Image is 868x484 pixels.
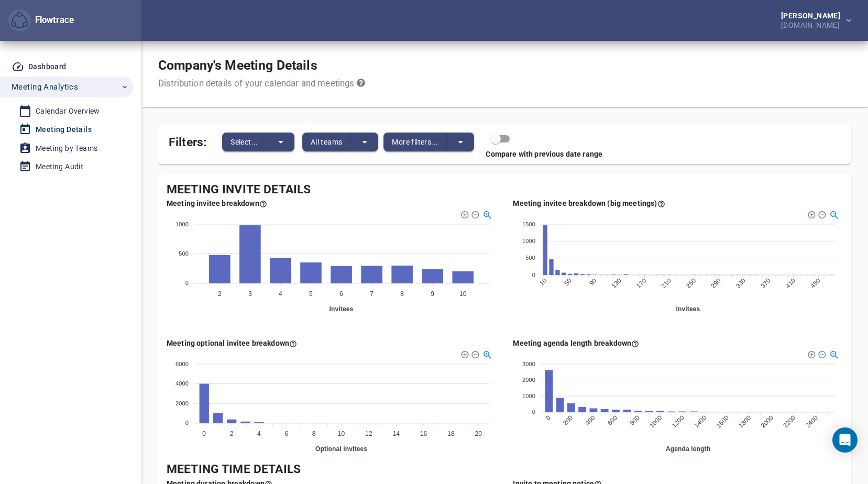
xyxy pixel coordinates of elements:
tspan: 50 [563,277,573,288]
tspan: 2400 [804,414,819,429]
tspan: 0 [532,272,535,278]
tspan: 6 [339,290,343,298]
div: Compare with previous date range [158,149,843,159]
tspan: 3000 [522,361,535,367]
tspan: 0 [185,420,189,426]
tspan: 2 [230,430,234,437]
div: Distribution details of your calendar and meetings [158,78,365,90]
tspan: 800 [628,414,641,426]
tspan: 250 [685,277,697,290]
tspan: 6000 [175,361,189,367]
div: Meeting Invite Details [167,181,843,199]
div: Zoom Out [817,210,825,217]
div: Zoom In [807,210,814,217]
tspan: 8 [400,290,404,298]
tspan: 7 [370,290,373,298]
tspan: 2000 [175,400,189,406]
div: Meeting agenda length breakdown [513,338,639,348]
tspan: 200 [561,414,574,426]
button: More filters... [383,133,447,151]
tspan: 370 [759,277,772,290]
div: Here you see how many meetings you have with per optional invitees (up to 20 optional invitees). [167,338,297,348]
tspan: 210 [660,277,672,290]
tspan: 10 [538,277,548,288]
tspan: 6 [284,430,288,437]
tspan: 4 [257,430,261,437]
div: Selection Zoom [482,349,491,358]
div: [PERSON_NAME] [781,12,844,19]
tspan: 290 [709,277,722,290]
h1: Company's Meeting Details [158,58,365,73]
tspan: 12 [365,430,372,437]
div: Zoom In [460,350,468,357]
div: Here you see how many meetings you organise per number invitees (for meetings with 10 or less inv... [167,198,267,208]
span: Filters: [169,129,206,151]
tspan: 4000 [175,380,189,387]
div: Open Intercom Messenger [832,427,858,453]
div: Meeting by Teams [36,142,97,155]
tspan: 2000 [522,377,535,383]
tspan: 500 [179,250,189,257]
text: Invitees [329,305,354,313]
tspan: 1500 [522,221,535,227]
span: Meeting Analytics [12,80,78,94]
div: split button [302,133,379,151]
div: Here you see how many meetings you organize per number of invitees (for meetings with 500 or less... [513,198,665,208]
button: Flowtrace [8,9,31,32]
tspan: 10 [459,290,467,298]
tspan: 90 [587,277,598,288]
div: Zoom Out [817,350,825,357]
div: Meeting Audit [36,160,83,173]
tspan: 1000 [175,221,189,227]
tspan: 5 [309,290,313,298]
button: Select... [222,133,267,151]
div: [DOMAIN_NAME] [781,19,844,29]
div: Flowtrace [31,14,74,27]
div: split button [383,133,474,151]
tspan: 1800 [737,414,752,429]
tspan: 1000 [522,393,535,399]
img: Flowtrace [11,12,28,29]
text: Agenda length [665,445,710,453]
tspan: 4 [279,290,282,298]
tspan: 2200 [782,414,797,429]
div: Selection Zoom [829,210,838,218]
tspan: 1400 [693,414,708,429]
tspan: 1000 [522,238,535,244]
tspan: 170 [635,277,647,290]
tspan: 0 [532,409,535,415]
div: Selection Zoom [482,210,491,218]
tspan: 18 [447,430,455,437]
tspan: 1200 [670,414,685,429]
div: Selection Zoom [829,349,838,358]
tspan: 8 [312,430,316,437]
tspan: 10 [338,430,345,437]
tspan: 1600 [715,414,730,429]
span: All teams [311,136,343,148]
tspan: 1000 [648,414,663,429]
tspan: 0 [544,414,552,422]
tspan: 600 [606,414,618,426]
tspan: 3 [248,290,252,298]
div: Zoom Out [471,350,478,357]
div: Flowtrace [8,9,74,32]
button: [PERSON_NAME][DOMAIN_NAME] [764,9,860,32]
tspan: 130 [610,277,622,290]
div: Zoom In [460,210,468,217]
tspan: 20 [475,430,482,437]
text: Invitees [676,305,700,313]
text: Optional invitees [315,445,367,453]
tspan: 2000 [759,414,774,429]
div: Meeting Details [36,123,92,136]
div: Zoom Out [471,210,478,217]
span: Select... [230,136,258,148]
tspan: 0 [185,280,189,287]
button: All teams [302,133,351,151]
span: More filters... [392,136,438,148]
div: Zoom In [807,350,814,357]
tspan: 0 [202,430,206,437]
tspan: 410 [784,277,796,290]
div: split button [222,133,294,151]
tspan: 500 [525,255,535,261]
